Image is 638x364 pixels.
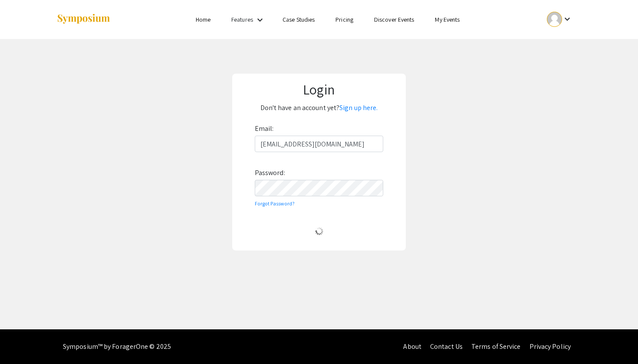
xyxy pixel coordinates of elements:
img: Symposium by ForagerOne [56,13,111,25]
a: Contact Us [430,342,463,351]
iframe: Chat [7,325,37,357]
a: Case Studies [283,16,315,23]
a: Discover Events [374,16,414,23]
a: Sign up here. [339,103,378,112]
label: Password: [255,166,285,180]
a: Privacy Policy [529,342,571,351]
p: Don't have an account yet? [239,101,400,115]
mat-icon: Expand account dropdown [562,14,572,24]
a: Forgot Password? [255,200,295,207]
a: Home [196,16,210,23]
a: Pricing [335,16,353,23]
a: Features [231,16,253,23]
img: Loading [312,224,327,239]
label: Email: [255,122,274,136]
button: Expand account dropdown [538,10,582,29]
a: About [403,342,421,351]
h1: Login [239,81,400,97]
a: My Events [435,16,460,23]
a: Terms of Service [471,342,521,351]
mat-icon: Expand Features list [255,15,265,25]
div: Symposium™ by ForagerOne © 2025 [63,329,171,364]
